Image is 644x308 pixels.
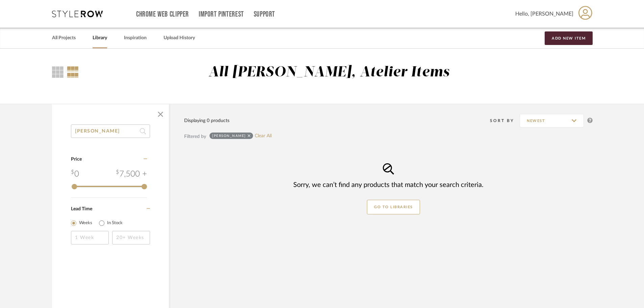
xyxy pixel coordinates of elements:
[490,117,520,124] div: Sort By
[199,11,244,17] a: Import Pinterest
[515,10,573,18] span: Hello, [PERSON_NAME]
[255,133,272,139] a: Clear All
[124,33,147,43] a: Inspiration
[71,207,92,211] span: Lead Time
[136,11,189,17] a: Chrome Web Clipper
[71,124,150,138] input: Search within 0 results
[71,231,109,244] input: 1 Week
[212,134,246,138] div: [PERSON_NAME]
[79,220,92,227] label: Weeks
[545,31,593,45] button: Add New Item
[254,11,275,17] a: Support
[93,33,107,43] a: Library
[112,231,150,244] input: 20+ Weeks
[208,64,449,81] div: All [PERSON_NAME], Atelier Items
[154,108,167,121] button: Close
[71,157,82,162] span: Price
[107,220,123,227] label: In Stock
[52,33,76,43] a: All Projects
[184,117,229,124] div: Displaying 0 products
[367,200,420,214] button: GO TO LIBRARIES
[164,33,195,43] a: Upload History
[116,168,147,180] div: 7,500 +
[184,133,206,140] div: Filtered by
[71,168,79,180] div: 0
[293,180,484,190] div: Sorry, we can’t find any products that match your search criteria.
